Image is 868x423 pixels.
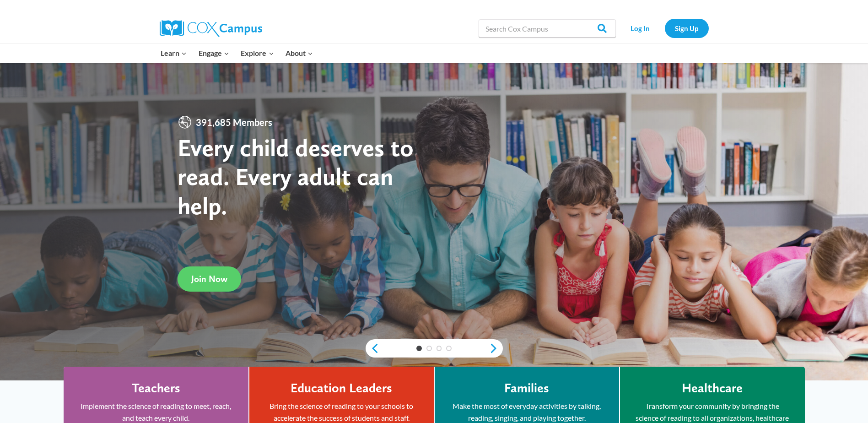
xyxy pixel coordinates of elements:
[620,19,709,38] nav: Secondary Navigation
[178,266,241,292] a: Join Now
[620,19,660,38] a: Log In
[241,47,274,59] span: Explore
[191,273,227,284] span: Join Now
[199,47,229,59] span: Engage
[291,380,392,396] h4: Education Leaders
[160,20,262,37] img: Cox Campus
[155,43,319,63] nav: Primary Navigation
[366,343,379,354] a: previous
[426,346,432,351] a: 2
[665,19,709,38] a: Sign Up
[479,19,616,38] input: Search Cox Campus
[446,346,452,351] a: 4
[489,343,503,354] a: next
[682,380,743,396] h4: Healthcare
[416,346,422,351] a: 1
[178,133,414,220] strong: Every child deserves to read. Every adult can help.
[366,339,503,358] div: content slider buttons
[161,47,187,59] span: Learn
[192,115,276,130] span: 391,685 Members
[286,47,313,59] span: About
[437,346,442,351] a: 3
[132,380,180,396] h4: Teachers
[504,380,549,396] h4: Families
